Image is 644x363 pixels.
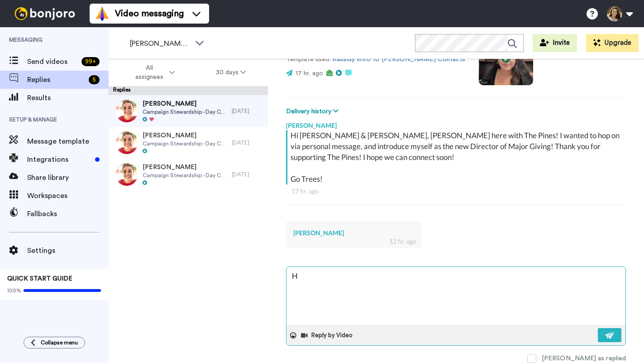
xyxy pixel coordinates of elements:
img: bj-logo-header-white.svg [11,7,79,20]
div: Replies [109,86,268,95]
button: Invite [533,34,577,52]
div: 99 + [81,57,100,66]
button: 30 days [196,64,267,81]
span: Send videos [27,56,78,67]
div: 5 [89,75,100,84]
span: Collapse menu [41,339,78,346]
span: [PERSON_NAME] [143,99,227,108]
span: Share library [27,172,109,183]
img: vm-color.svg [95,6,110,21]
span: [PERSON_NAME]'s Workspace [130,38,191,49]
span: Campaign Stewardship - Day Camp [143,172,227,179]
span: Results [27,92,109,103]
span: Video messaging [115,7,184,20]
span: Integrations [27,154,91,165]
a: [PERSON_NAME]Campaign Stewardship - Day Camp[DATE] [109,127,268,159]
img: fddd6b1e-6fa5-491e-aad5-ed299223bb39-thumb.jpg [115,163,138,186]
img: send-white.svg [605,332,615,339]
textarea: H [286,267,625,325]
img: fddd6b1e-6fa5-491e-aad5-ed299223bb39-thumb.jpg [115,131,138,154]
span: [PERSON_NAME] [143,163,227,172]
div: 12 hr. ago [389,237,416,246]
span: Settings [27,245,109,256]
span: Replies [27,74,85,85]
span: QUICK START GUIDE [7,276,72,282]
div: Hi [PERSON_NAME] & [PERSON_NAME], [PERSON_NAME] here with The Pines! I wanted to hop on via perso... [291,130,624,184]
span: All assignees [131,63,167,82]
div: 17 hr. ago [291,187,620,196]
button: All assignees [110,60,196,85]
span: Message template [27,136,109,147]
a: [PERSON_NAME]Campaign Stewardship - Day Camp[DATE] [109,95,268,127]
span: Workspaces [27,190,109,201]
span: [PERSON_NAME] [143,131,227,140]
div: [PERSON_NAME] [286,116,626,130]
button: Upgrade [586,34,639,52]
div: [DATE] [232,107,263,115]
span: Fallbacks [27,208,109,219]
div: [PERSON_NAME] as replied [542,354,626,363]
span: Campaign Stewardship - Day Camp [143,108,227,116]
div: [DATE] [232,139,263,146]
button: Collapse menu [24,337,85,348]
span: 17 hr. ago [296,70,323,77]
a: [PERSON_NAME]Campaign Stewardship - Day Camp[DATE] [109,159,268,190]
span: 100% [7,287,21,294]
div: [PERSON_NAME] [293,228,415,237]
span: Campaign Stewardship - Day Camp [143,140,227,147]
div: [DATE] [232,171,263,178]
img: fddd6b1e-6fa5-491e-aad5-ed299223bb39-thumb.jpg [115,100,138,122]
button: Reply by Video [300,329,355,342]
a: Kassidy Intro to [PERSON_NAME] Contacts [332,56,465,63]
button: Delivery history [286,106,341,116]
